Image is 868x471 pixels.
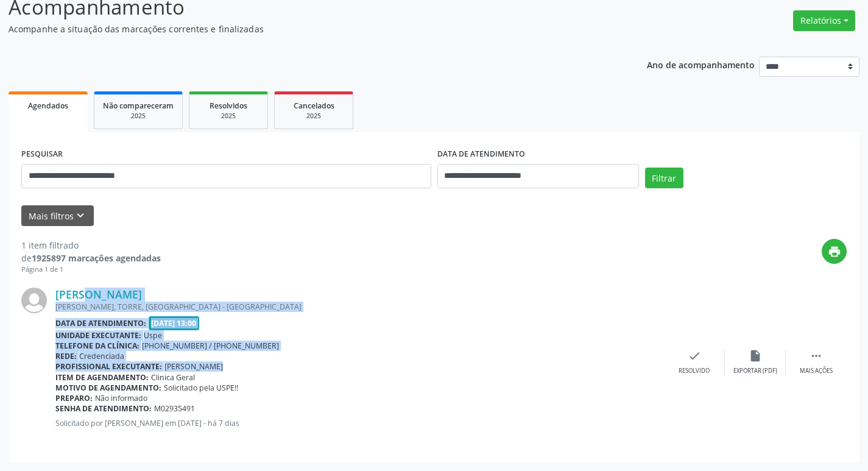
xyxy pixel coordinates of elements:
[55,341,139,351] b: Telefone da clínica:
[437,145,525,164] label: DATA DE ATENDIMENTO
[688,349,701,363] i: check
[21,239,161,252] div: 1 item filtrado
[210,101,247,111] span: Resolvidos
[144,330,162,341] span: Uspe
[164,383,238,393] span: Solicitado pela USPE!!
[154,403,195,414] span: M02935491
[103,112,174,121] div: 2025
[800,367,833,375] div: Mais ações
[647,57,755,72] p: Ano de acompanhamento
[149,316,200,330] span: [DATE] 13:00
[810,349,823,363] i: 
[294,101,334,111] span: Cancelados
[55,361,162,372] b: Profissional executante:
[55,330,141,341] b: Unidade executante:
[95,393,147,403] span: Não informado
[793,10,855,31] button: Relatórios
[21,252,161,264] div: de
[74,209,87,222] i: keyboard_arrow_down
[21,288,47,313] img: img
[28,101,68,111] span: Agendados
[164,361,223,372] span: [PERSON_NAME]
[55,318,146,328] b: Data de atendimento:
[55,383,161,393] b: Motivo de agendamento:
[21,264,161,275] div: Página 1 de 1
[79,351,124,361] span: Credenciada
[55,372,149,383] b: Item de agendamento:
[828,245,841,258] i: print
[55,351,77,361] b: Rede:
[198,112,259,121] div: 2025
[32,252,161,264] strong: 1925897 marcações agendadas
[21,205,94,227] button: Mais filtroskeyboard_arrow_down
[55,288,142,301] a: [PERSON_NAME]
[55,403,152,414] b: Senha de atendimento:
[645,168,683,188] button: Filtrar
[822,239,847,264] button: print
[283,112,344,121] div: 2025
[55,418,664,428] p: Solicitado por [PERSON_NAME] em [DATE] - há 7 dias
[733,367,777,375] div: Exportar (PDF)
[103,101,174,111] span: Não compareceram
[21,145,63,164] label: PESQUISAR
[9,23,604,35] p: Acompanhe a situação das marcações correntes e finalizadas
[142,341,279,351] span: [PHONE_NUMBER] / [PHONE_NUMBER]
[679,367,710,375] div: Resolvido
[55,393,93,403] b: Preparo:
[151,372,195,383] span: Clinica Geral
[749,349,762,363] i: insert_drive_file
[55,302,664,312] div: [PERSON_NAME], TORRE, [GEOGRAPHIC_DATA] - [GEOGRAPHIC_DATA]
